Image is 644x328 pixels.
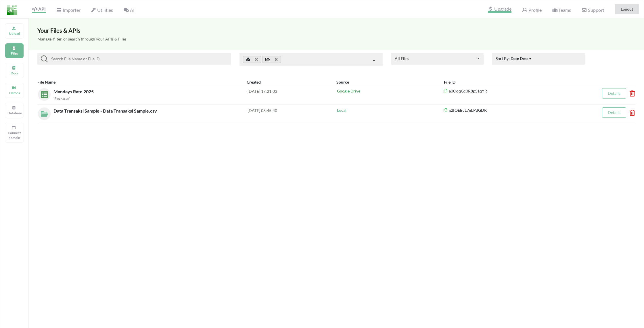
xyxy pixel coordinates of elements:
[608,91,620,96] a: Details
[337,107,443,113] p: Local
[395,57,409,61] div: All Files
[336,80,349,84] b: Source
[444,80,455,84] b: File ID
[7,111,21,115] p: Database
[7,5,17,15] img: LogoIcon.png
[602,107,626,118] button: Details
[53,89,95,94] span: Mandays Rate 2025
[41,55,48,62] img: searchIcon.svg
[7,90,21,95] p: Demos
[37,80,55,84] b: File Name
[337,88,443,94] p: Google Drive
[32,6,46,12] span: API
[496,56,532,61] span: Sort By:
[56,7,80,13] span: Importer
[7,51,21,56] p: Files
[522,7,541,13] span: Profile
[123,7,134,13] span: AI
[443,88,573,94] p: a0OqqGc0R8pS1qYR
[7,130,21,140] p: Connect domain
[53,108,158,113] span: Data Transaksi Sample - Data Transaksi Sample.csv
[581,8,604,12] span: Support
[91,7,113,13] span: Utilities
[488,7,511,13] span: Upgrade
[7,71,21,76] p: Docs
[247,80,261,84] b: Created
[608,110,620,115] a: Details
[38,107,48,117] img: localFileIcon.eab6d1cc.svg
[511,55,528,61] div: Date Desc
[37,37,635,42] h5: Manage, filter, or search through your APIs & Files
[48,55,229,62] input: Search File Name or File ID
[38,88,48,98] img: sheets.7a1b7961.svg
[53,97,70,100] small: 'Ringkasan'
[248,88,336,101] div: [DATE] 17:21:03
[7,31,21,36] p: Upload
[443,107,573,113] p: g2fOEBcL7gbPdGDK
[552,7,571,13] span: Teams
[602,88,626,99] button: Details
[248,107,336,120] div: [DATE] 08:45:40
[615,4,639,14] button: Logout
[37,27,635,34] h3: Your Files & APIs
